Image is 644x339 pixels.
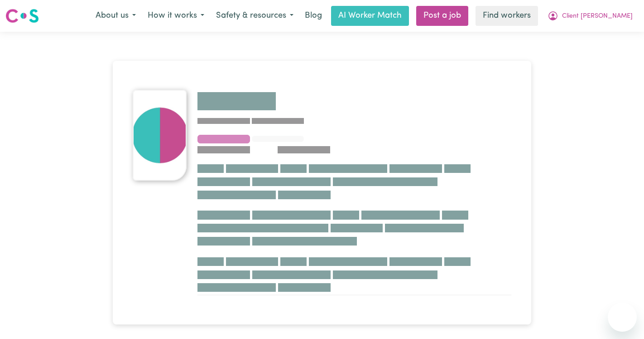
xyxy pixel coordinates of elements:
[90,6,142,25] button: About us
[210,6,299,25] button: Safety & resources
[416,6,468,26] a: Post a job
[142,6,210,25] button: How it works
[562,11,633,21] span: Client [PERSON_NAME]
[542,6,639,25] button: My Account
[5,5,39,26] a: Careseekers logo
[476,6,538,26] a: Find workers
[299,6,327,26] a: Blog
[608,303,637,332] iframe: Button to launch messaging window
[5,8,39,24] img: Careseekers logo
[331,6,409,26] a: AI Worker Match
